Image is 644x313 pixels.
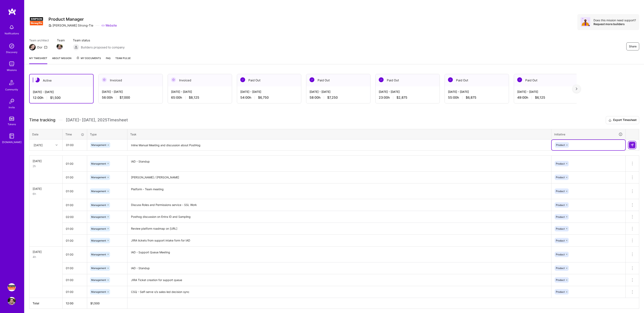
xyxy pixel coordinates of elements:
[7,78,17,87] img: Community
[6,50,18,54] div: Discovery
[91,176,106,179] span: Management
[581,17,590,27] img: Avatar
[73,44,79,50] img: Builders proposed to company
[63,172,87,183] input: HH:MM
[8,8,16,15] img: logo
[87,129,127,139] th: Type
[66,118,128,123] span: [DATE] - [DATE] , 2025 Timesheet
[37,45,42,49] div: Dor
[49,24,52,27] i: icon CompanyGray
[448,77,453,82] img: Paid Out
[626,42,639,50] button: Share
[63,212,87,222] input: HH:MM
[91,162,106,165] span: Management
[128,223,551,234] textarea: Review platform roadmap on [URL]
[29,44,36,50] img: Team Architect
[128,263,551,274] textarea: IAD - Standup
[631,143,634,147] img: Submit
[33,96,90,100] div: 12:00 h
[90,302,100,305] span: $ 1,500
[29,129,63,139] th: Date
[240,95,298,100] div: 54:00 h
[128,172,551,183] textarea: [PERSON_NAME] / [PERSON_NAME]
[8,132,16,140] img: guide book
[554,132,623,137] div: Initiative
[33,164,59,168] div: 2h
[91,190,106,193] span: Management
[9,117,14,121] img: tokens
[517,77,522,82] img: Paid Out
[310,77,314,82] img: Paid Out
[448,95,506,100] div: 55:00 h
[466,95,476,100] span: $6,875
[73,38,125,42] span: Team status
[57,38,65,42] span: Team
[91,227,106,230] span: Management
[8,23,16,31] img: bell
[128,140,551,150] textarea: Inline Manual Meeting and discussion about PostHog
[517,95,575,100] div: 49:00 h
[258,95,269,100] span: $6,750
[63,140,87,150] input: HH:MM
[91,143,106,146] span: Management
[63,263,87,273] input: HH:MM
[556,267,565,270] span: Product
[102,95,159,100] div: 56:00 h
[379,95,436,100] div: 23:00 h
[593,18,636,22] div: Does this mission need support?
[7,283,17,291] a: Simpson Strong-Tie: Product Manager
[57,44,63,50] img: Team Member Avatar
[448,90,506,94] div: [DATE] - [DATE]
[535,95,545,100] span: $6,125
[91,204,106,207] span: Management
[49,23,93,28] div: [PERSON_NAME] Strong-Tie
[65,132,84,136] div: Time
[29,38,49,42] span: Team architect
[91,290,106,293] span: Management
[189,95,199,100] span: $8,125
[33,90,90,94] div: [DATE] - [DATE]
[76,56,101,60] span: My Documents
[5,87,18,92] div: Community
[33,159,59,163] div: [DATE]
[63,200,87,210] input: HH:MM
[7,68,17,72] div: Missions
[120,95,130,100] span: $7,000
[35,78,40,82] img: Active
[128,286,551,298] textarea: CSQ - Self-serve v/s sales-led decision sync
[52,56,71,64] a: About Mission
[240,77,245,82] img: Paid Out
[445,74,509,86] div: Paid Out
[128,235,551,246] textarea: JIRA tickets from support intake form for IAD
[57,43,62,50] a: Team Member Avatar
[63,158,87,169] input: HH:MM
[8,97,16,105] img: Invite
[63,186,87,196] input: HH:MM
[63,298,87,309] th: 12:00
[556,190,565,193] span: Product
[608,118,612,122] i: icon Download
[44,46,47,49] i: icon Mail
[63,286,87,297] input: HH:MM
[8,297,16,305] img: User Avatar
[30,74,93,87] div: Active
[128,275,551,286] textarea: JIRA Ticket creation for support queue
[29,14,44,29] img: Company Logo
[629,44,637,48] span: Share
[128,247,551,262] textarea: IAD - Support Queue Meeting
[115,57,131,60] span: Team Pulse
[128,199,551,211] textarea: Discuss Roles and Permissions service - SSL Work
[396,95,407,100] span: $2,875
[556,239,565,242] span: Product
[106,56,110,64] a: FAQ
[171,77,176,82] img: Invoiced
[56,144,58,146] i: icon Chevron
[91,253,106,256] span: Management
[8,283,16,291] img: Simpson Strong-Tie: Product Manager
[2,140,22,144] div: [DOMAIN_NAME]
[91,267,106,270] span: Management
[593,22,636,26] div: Request more builders
[310,95,367,100] div: 58:00 h
[576,87,577,90] img: right
[327,95,338,100] span: $7,250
